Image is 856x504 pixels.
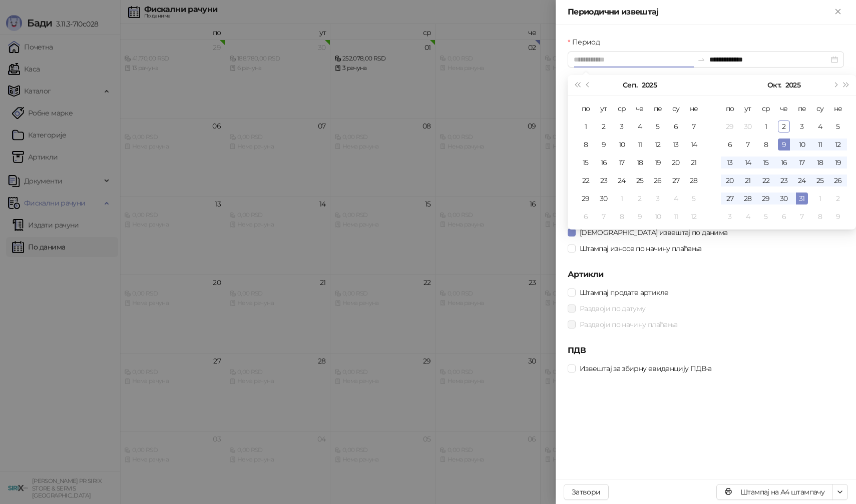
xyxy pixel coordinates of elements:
[568,268,844,280] h5: Артикли
[739,117,757,135] td: 2025-09-30
[814,156,826,168] div: 18
[688,138,700,150] div: 14
[829,135,847,153] td: 2025-10-12
[793,153,811,171] td: 2025-10-17
[613,171,631,189] td: 2025-09-24
[841,75,852,95] button: Следећа година (Control + right)
[598,192,610,204] div: 30
[652,120,664,132] div: 5
[775,135,793,153] td: 2025-10-09
[721,153,739,171] td: 2025-10-13
[595,189,613,207] td: 2025-09-30
[595,135,613,153] td: 2025-09-09
[649,135,667,153] td: 2025-09-12
[576,363,716,374] span: Извештај за збирну евиденцију ПДВ-а
[778,156,790,168] div: 16
[667,189,685,207] td: 2025-10-04
[793,117,811,135] td: 2025-10-03
[598,120,610,132] div: 2
[667,99,685,117] th: су
[613,99,631,117] th: ср
[685,153,703,171] td: 2025-09-21
[778,120,790,132] div: 2
[634,210,646,222] div: 9
[793,189,811,207] td: 2025-10-31
[580,138,592,150] div: 8
[670,192,682,204] div: 4
[616,156,628,168] div: 17
[616,138,628,150] div: 10
[576,287,672,298] span: Штампај продате артикле
[598,210,610,222] div: 7
[721,171,739,189] td: 2025-10-20
[829,171,847,189] td: 2025-10-26
[576,303,649,314] span: Раздвоји по датуму
[775,189,793,207] td: 2025-10-30
[634,174,646,186] div: 25
[716,484,832,500] button: Штампај на А4 штампачу
[667,207,685,225] td: 2025-10-11
[832,138,844,150] div: 12
[760,156,772,168] div: 15
[598,174,610,186] div: 23
[577,153,595,171] td: 2025-09-15
[742,156,754,168] div: 14
[796,192,808,204] div: 31
[667,135,685,153] td: 2025-09-13
[796,120,808,132] div: 3
[577,171,595,189] td: 2025-09-22
[793,99,811,117] th: пе
[811,99,829,117] th: су
[631,171,649,189] td: 2025-09-25
[757,153,775,171] td: 2025-10-15
[814,138,826,150] div: 11
[739,99,757,117] th: ут
[814,192,826,204] div: 1
[742,192,754,204] div: 28
[811,207,829,225] td: 2025-11-08
[811,135,829,153] td: 2025-10-11
[577,189,595,207] td: 2025-09-29
[814,120,826,132] div: 4
[595,153,613,171] td: 2025-09-16
[688,120,700,132] div: 7
[739,153,757,171] td: 2025-10-14
[580,174,592,186] div: 22
[670,138,682,150] div: 13
[685,99,703,117] th: не
[724,192,736,204] div: 27
[631,135,649,153] td: 2025-09-11
[616,174,628,186] div: 24
[568,6,832,18] div: Периодични извештај
[742,210,754,222] div: 4
[616,120,628,132] div: 3
[793,135,811,153] td: 2025-10-10
[757,189,775,207] td: 2025-10-29
[574,54,693,65] input: Период
[829,117,847,135] td: 2025-10-05
[793,171,811,189] td: 2025-10-24
[778,192,790,204] div: 30
[785,75,800,95] button: Изабери годину
[649,117,667,135] td: 2025-09-05
[667,153,685,171] td: 2025-09-20
[670,120,682,132] div: 6
[685,135,703,153] td: 2025-09-14
[832,192,844,204] div: 2
[577,135,595,153] td: 2025-09-08
[649,189,667,207] td: 2025-10-03
[685,117,703,135] td: 2025-09-07
[811,171,829,189] td: 2025-10-25
[742,174,754,186] div: 21
[634,156,646,168] div: 18
[580,156,592,168] div: 15
[613,117,631,135] td: 2025-09-03
[811,117,829,135] td: 2025-10-04
[634,192,646,204] div: 2
[652,174,664,186] div: 26
[829,207,847,225] td: 2025-11-09
[742,120,754,132] div: 30
[775,99,793,117] th: че
[742,138,754,150] div: 7
[724,174,736,186] div: 20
